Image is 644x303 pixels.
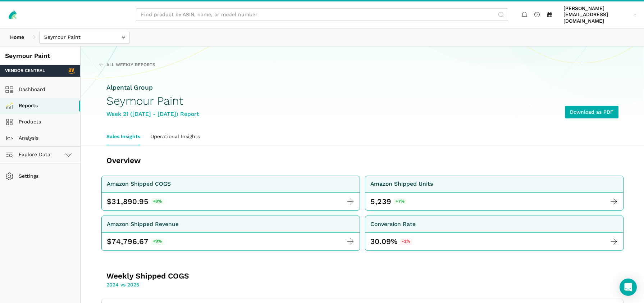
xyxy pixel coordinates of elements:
span: +7% [394,198,407,205]
div: Open Intercom Messenger [620,279,637,296]
div: 5,239 [370,196,391,207]
div: Conversion Rate [370,220,416,229]
span: 74,796.67 [111,236,149,247]
span: -1% [400,238,412,245]
span: +9% [151,238,164,245]
div: Amazon Shipped Revenue [107,220,179,229]
a: Amazon Shipped Units 5,239 +7% [365,176,624,211]
span: $ [107,196,111,207]
span: 31,890.95 [111,196,149,207]
h3: Overview [106,155,317,166]
div: Seymour Paint [5,51,75,60]
a: Conversion Rate 30.09%-1% [365,216,624,251]
a: All Weekly Reports [99,62,155,68]
a: Download as PDF [565,106,618,118]
div: Week 21 ([DATE] - [DATE]) Report [106,110,199,119]
a: Sales Insights [101,128,145,145]
a: Amazon Shipped Revenue $ 74,796.67 +9% [101,216,360,251]
a: Amazon Shipped COGS $ 31,890.95 +8% [101,176,360,211]
span: Vendor Central [5,68,45,74]
span: Explore Data [8,150,50,159]
h3: Weekly Shipped COGS [106,271,317,281]
input: Find product by ASIN, name, or model number [136,8,508,21]
a: [PERSON_NAME][EMAIL_ADDRESS][DOMAIN_NAME] [561,4,639,26]
div: 30.09% [370,236,412,247]
span: All Weekly Reports [106,62,155,68]
a: Home [5,31,29,44]
span: [PERSON_NAME][EMAIL_ADDRESS][DOMAIN_NAME] [563,5,631,24]
span: $ [107,236,111,247]
h1: Seymour Paint [106,95,199,107]
div: Alpental Group [106,83,199,92]
input: Seymour Paint [39,31,130,44]
span: +8% [151,198,164,205]
a: Operational Insights [145,128,205,145]
div: Amazon Shipped Units [370,180,433,189]
p: 2024 vs 2025 [106,281,317,289]
div: Amazon Shipped COGS [107,180,171,189]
